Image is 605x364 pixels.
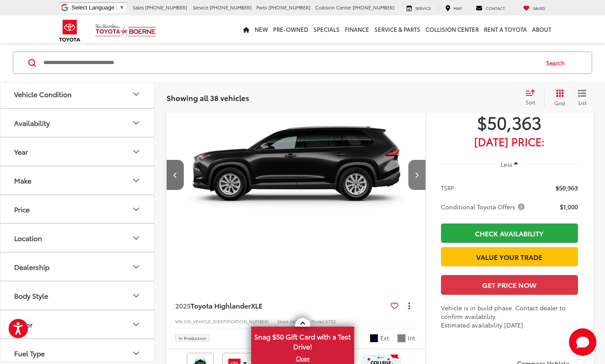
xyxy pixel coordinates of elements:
[578,98,587,106] span: List
[179,336,206,340] span: In Production
[14,205,30,214] div: Price
[166,78,426,273] img: 2025 Toyota Grand Highlander XLE FWD
[131,147,141,157] div: Year
[131,204,141,214] div: Price
[175,301,387,310] a: 2025Toyota HighlanderXLE
[342,15,372,43] a: Finance
[131,348,141,358] div: Fuel Type
[529,15,554,43] a: About
[256,4,267,11] span: Parts
[271,15,311,43] a: Pre-Owned
[469,5,511,12] a: Contact
[521,89,544,106] button: Select sort value
[14,90,72,98] div: Vehicle Condition
[14,263,49,271] div: Dealership
[439,5,468,12] a: Map
[145,4,187,11] span: [PHONE_NUMBER]
[397,334,406,343] span: Light Gray Softex®
[441,247,578,266] a: Value Your Trade
[400,5,438,12] a: Service
[569,328,596,356] button: Toggle Chat Window
[408,334,417,342] span: Int.
[191,300,251,310] span: Toyota Highlander
[441,202,526,211] span: Conditional Toyota Offers
[268,4,310,11] span: [PHONE_NUMBER]
[240,15,252,43] a: Home
[43,52,538,73] input: Search by Make, Model, or Keyword
[116,4,117,11] span: ​
[167,92,249,102] span: Showing all 38 vehicles
[415,5,431,11] span: Service
[0,167,155,195] button: MakeMake
[554,99,565,106] span: Grid
[441,223,578,243] a: Check Availability
[133,4,144,11] span: Sales
[251,300,262,310] span: XLE
[131,175,141,186] div: Make
[0,224,155,252] button: LocationLocation
[423,15,481,43] a: Collision Center
[441,202,528,211] button: Conditional Toyota Offers
[408,160,426,190] button: Next image
[14,349,45,358] div: Fuel Type
[252,15,271,43] a: New
[372,15,423,43] a: Service & Parts: Opens in a new tab
[0,253,155,281] button: DealershipDealership
[441,303,578,329] div: Vehicle is in build phase. Contact dealer to confirm availability. Estimated availability [DATE]
[0,109,155,137] button: AvailabilityAvailability
[569,328,596,356] svg: Start Chat
[252,327,353,354] span: Snag $50 Gift Card with a Test Drive!
[0,282,155,310] button: Body StyleBody Style
[0,311,155,339] button: ColorColor
[311,15,342,43] a: Specials
[131,319,141,330] div: Color
[175,318,184,324] span: VIN:
[353,4,395,11] span: [PHONE_NUMBER]
[14,148,28,156] div: Year
[408,302,410,309] span: dropdown dots
[54,17,86,45] img: Toyota
[441,137,578,146] span: [DATE] Price:
[556,184,578,192] span: $50,363
[501,160,512,168] span: Less
[544,89,572,106] button: Grid View
[533,5,545,11] span: Saved
[14,292,48,300] div: Body Style
[517,5,552,12] a: My Saved Vehicles
[131,233,141,243] div: Location
[315,4,351,11] span: Collision Center
[95,23,156,38] img: Vic Vaughan Toyota of Boerne
[166,78,426,272] a: 2025 Toyota Grand Highlander XLE FWD2025 Toyota Grand Highlander XLE FWD2025 Toyota Grand Highlan...
[441,184,456,192] span: TSRP:
[560,202,578,211] span: $1,000
[119,4,125,11] span: ▼
[572,89,593,106] button: List View
[166,78,426,272] div: 2025 Toyota Highlander XLE 3
[71,4,125,11] a: Select Language​
[14,234,42,242] div: Location
[167,160,184,190] button: Previous image
[453,5,462,11] span: Map
[131,262,141,272] div: Dealership
[441,275,578,294] button: Get Price Now
[538,52,577,73] button: Search
[131,89,141,99] div: Vehicle Condition
[193,4,208,11] span: Service
[14,177,31,185] div: Make
[380,334,391,342] span: Ext.
[210,4,252,11] span: [PHONE_NUMBER]
[486,5,505,11] span: Contact
[497,156,523,172] button: Less
[481,15,529,43] a: Rent a Toyota
[0,196,155,223] button: PricePrice
[71,4,114,11] span: Select Language
[175,300,191,310] span: 2025
[441,111,578,133] span: $50,363
[0,138,155,166] button: YearYear
[526,98,535,106] span: Sort
[370,334,378,343] span: Midnight Black Metallic
[14,119,50,127] div: Availability
[0,80,155,108] button: Vehicle ConditionVehicle Condition
[184,318,269,324] span: [US_VEHICLE_IDENTIFICATION_NUMBER]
